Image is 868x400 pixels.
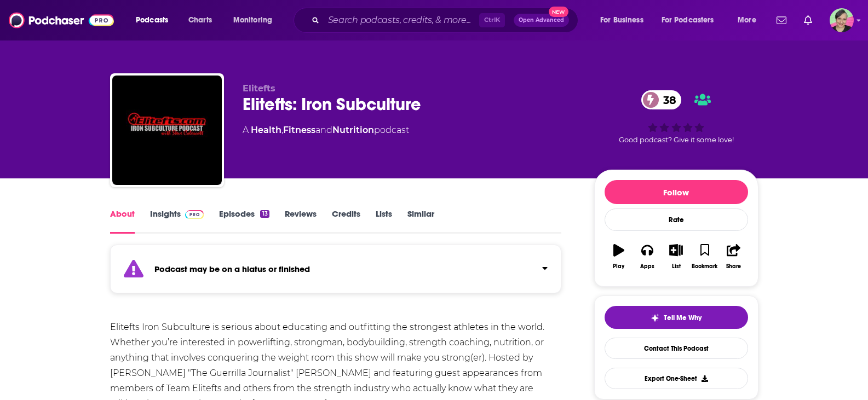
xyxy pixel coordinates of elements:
a: Similar [407,208,434,234]
div: 38Good podcast? Give it some love! [594,83,758,151]
div: Search podcasts, credits, & more... [304,8,589,33]
a: Show notifications dropdown [772,11,791,30]
span: For Business [600,13,643,28]
span: Ctrl K [479,13,505,27]
a: About [110,208,135,234]
button: open menu [226,11,286,29]
button: tell me why sparkleTell Me Why [605,306,748,329]
a: 38 [641,90,682,109]
a: Lists [376,208,392,234]
button: open menu [128,11,182,29]
strong: Podcast may be on a hiatus or finished [154,264,310,274]
a: Episodes13 [219,208,269,234]
span: Monitoring [233,13,272,28]
img: Podchaser - Follow, Share and Rate Podcasts [9,10,114,31]
span: New [549,7,568,17]
span: and [315,125,332,135]
span: Good podcast? Give it some love! [619,136,734,144]
a: InsightsPodchaser Pro [150,208,204,234]
a: Nutrition [332,125,374,135]
button: List [662,237,690,276]
span: For Podcasters [662,13,714,28]
div: Apps [640,263,654,270]
a: Charts [181,11,219,29]
button: Apps [633,237,662,276]
input: Search podcasts, credits, & more... [324,11,479,29]
button: Open AdvancedNew [514,14,569,27]
button: Share [719,237,748,276]
button: Show profile menu [830,8,854,32]
span: Open Advanced [519,18,564,23]
a: Health [251,125,281,135]
button: Play [605,237,633,276]
img: Podchaser Pro [185,210,204,219]
div: A podcast [243,124,409,137]
section: Click to expand status details [110,251,562,293]
a: Reviews [285,208,317,234]
div: Play [613,263,624,270]
a: Fitness [283,125,315,135]
img: User Profile [830,8,854,32]
div: 13 [260,210,269,218]
img: Elitefts: Iron Subculture [112,76,222,185]
span: Elitefts [243,83,275,94]
button: open menu [593,11,657,29]
div: Share [726,263,741,270]
span: Tell Me Why [664,314,702,322]
img: tell me why sparkle [651,314,659,322]
button: open menu [730,11,770,29]
div: List [672,263,681,270]
a: Show notifications dropdown [800,11,817,30]
span: Podcasts [136,13,168,28]
div: Bookmark [692,263,717,270]
span: Logged in as LizDVictoryBelt [830,8,854,32]
button: Bookmark [691,237,719,276]
span: , [281,125,283,135]
span: Charts [188,13,212,28]
span: More [738,13,756,28]
a: Credits [332,208,360,234]
div: Rate [605,208,748,231]
button: open menu [654,11,730,29]
span: 38 [652,90,682,109]
a: Contact This Podcast [605,338,748,359]
button: Export One-Sheet [605,368,748,389]
button: Follow [605,180,748,204]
